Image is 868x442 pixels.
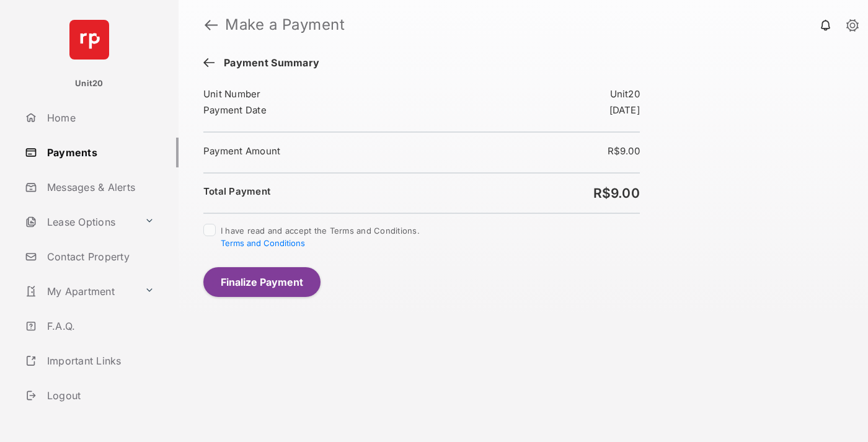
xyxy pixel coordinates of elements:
[75,77,104,90] p: Unit20
[218,57,319,71] span: Payment Summary
[69,20,109,60] img: svg+xml;base64,PHN2ZyB4bWxucz0iaHR0cDovL3d3dy53My5vcmcvMjAwMC9zdmciIHdpZHRoPSI2NCIgaGVpZ2h0PSI2NC...
[225,17,345,32] strong: Make a Payment
[20,103,179,133] a: Home
[20,172,179,202] a: Messages & Alerts
[20,276,139,306] a: My Apartment
[221,226,420,248] span: I have read and accept the Terms and Conditions.
[20,138,179,167] a: Payments
[20,242,179,272] a: Contact Property
[203,267,321,297] button: Finalize Payment
[221,238,305,248] button: I have read and accept the Terms and Conditions.
[20,346,159,376] a: Important Links
[20,381,179,410] a: Logout
[20,207,139,237] a: Lease Options
[20,311,179,341] a: F.A.Q.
